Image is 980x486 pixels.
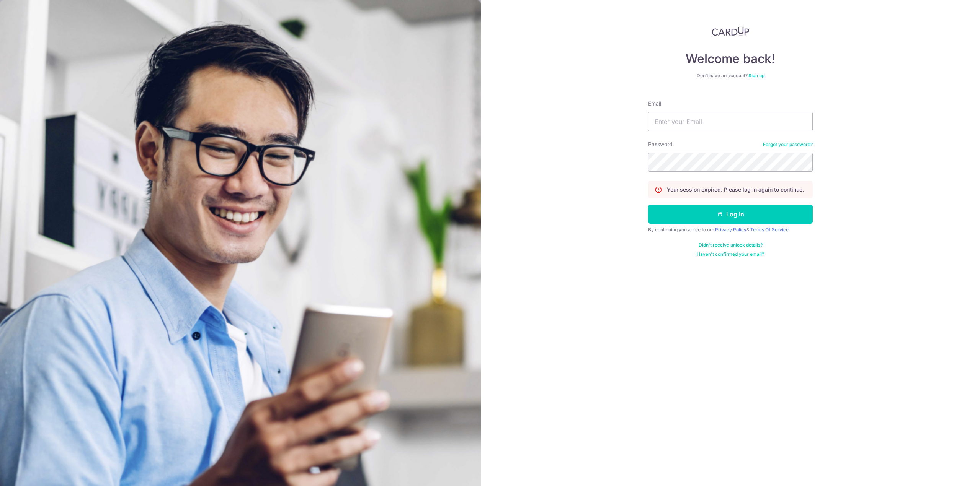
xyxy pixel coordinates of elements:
[648,205,813,224] button: Log in
[699,242,763,248] a: Didn't receive unlock details?
[648,73,813,79] div: Don’t have an account?
[748,73,764,78] a: Sign up
[715,227,746,232] a: Privacy Policy
[763,141,813,148] a: Forgot your password?
[697,251,764,257] a: Haven't confirmed your email?
[648,100,661,107] label: Email
[648,140,673,148] label: Password
[648,227,813,233] div: By continuing you agree to our &
[712,27,749,36] img: CardUp Logo
[667,186,804,193] p: Your session expired. Please log in again to continue.
[750,227,789,232] a: Terms Of Service
[648,112,813,131] input: Enter your Email
[648,51,813,67] h4: Welcome back!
